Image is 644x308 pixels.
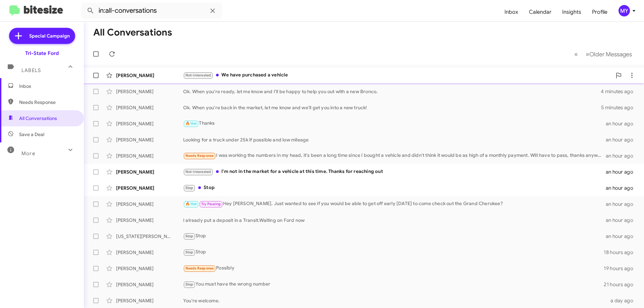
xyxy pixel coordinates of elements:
div: 4 minutes ago [601,88,639,95]
span: More [21,150,35,157]
div: Tri-State Ford [25,50,59,57]
nav: Page navigation example [571,47,636,61]
div: I was working the numbers in my head, it's been a long time since I bought a vehicle and didn't t... [183,152,606,160]
div: 5 minutes ago [601,104,639,111]
div: [PERSON_NAME] [116,72,183,79]
div: [PERSON_NAME] [116,297,183,304]
div: an hour ago [606,201,639,207]
span: All Conversations [19,115,57,122]
div: an hour ago [606,185,639,191]
a: Inbox [499,2,524,22]
span: 🔥 Hot [185,121,197,126]
div: [PERSON_NAME] [116,217,183,224]
div: an hour ago [606,152,639,159]
div: [PERSON_NAME] [116,249,183,256]
a: Insights [557,2,587,22]
div: Ok. When you're ready, let me know and I'll be happy to help you out with a new Bronco. [183,88,601,95]
div: [PERSON_NAME] [116,281,183,288]
span: Stop [185,282,194,287]
div: [PERSON_NAME] [116,265,183,272]
div: [PERSON_NAME] [116,104,183,111]
div: Ok. When you're back in the market, let me know and we'll get you into a new truck! [183,104,601,111]
span: Older Messages [589,51,632,58]
span: Not-Interested [185,170,211,174]
a: Special Campaign [9,28,75,44]
div: [PERSON_NAME] [116,152,183,159]
div: I'm not in the market for a vehicle at this time. Thanks for reaching out [183,168,606,176]
h1: All Conversations [93,27,172,38]
div: Stop [183,248,604,256]
div: Thanks [183,120,606,127]
div: 21 hours ago [604,281,639,288]
a: Profile [587,2,613,22]
div: Stop [183,184,606,192]
span: Inbox [19,83,76,89]
div: [PERSON_NAME] [116,88,183,95]
span: 🔥 Hot [185,202,197,206]
div: You must have the wrong number [183,281,604,288]
div: an hour ago [606,120,639,127]
div: Hey [PERSON_NAME]. Just wanted to see if you would be able to get off early [DATE] to come check ... [183,200,606,208]
div: You're welcome. [183,297,606,304]
span: » [586,50,589,58]
span: Stop [185,250,194,254]
a: Calendar [524,2,557,22]
div: [PERSON_NAME] [116,185,183,191]
input: Search [81,3,222,19]
span: Save a Deal [19,131,44,138]
div: [PERSON_NAME] [116,120,183,127]
div: [PERSON_NAME] [116,136,183,143]
div: an hour ago [606,233,639,240]
div: a day ago [606,297,639,304]
span: Special Campaign [29,33,70,39]
button: MY [613,5,637,16]
span: Labels [21,67,41,73]
span: Needs Response [19,99,76,106]
div: Stop [183,232,606,240]
div: an hour ago [606,169,639,175]
div: We have purchased a vehicle [183,71,612,79]
button: Next [582,47,636,61]
span: Needs Response [185,153,214,158]
span: Not-Interested [185,73,211,77]
div: Possibly [183,264,604,272]
span: « [574,50,578,58]
div: [PERSON_NAME] [116,201,183,207]
span: Try Pausing [201,202,221,206]
span: Stop [185,186,194,190]
div: [PERSON_NAME] [116,169,183,175]
span: Stop [185,234,194,238]
div: I already put a deposit in a Transit.Waiting on Ford now [183,217,606,224]
div: Looking for a truck under 25k if possible and low mileage [183,136,606,143]
button: Previous [570,47,582,61]
div: MY [619,5,630,16]
div: an hour ago [606,217,639,224]
div: [US_STATE][PERSON_NAME] [116,233,183,240]
div: 19 hours ago [604,265,639,272]
span: Needs Response [185,266,214,270]
div: 18 hours ago [604,249,639,256]
div: an hour ago [606,136,639,143]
